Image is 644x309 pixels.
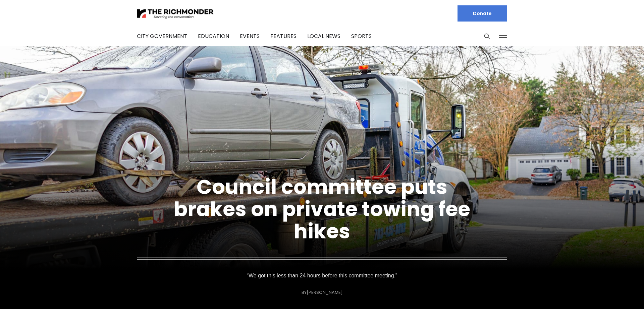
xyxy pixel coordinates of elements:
[307,289,343,296] a: [PERSON_NAME]
[351,32,372,40] a: Sports
[137,8,214,20] img: The Richmonder
[174,173,470,245] a: Council committee puts brakes on private towing fee hikes
[137,32,187,40] a: City Government
[482,31,492,41] button: Search this site
[302,290,343,295] div: By
[587,276,644,309] iframe: portal-trigger
[307,32,340,40] a: Local News
[458,5,507,22] a: Donate
[245,271,399,280] p: “We got this less than 24 hours before this committee meeting.”
[198,32,229,40] a: Education
[270,32,297,40] a: Features
[240,32,260,40] a: Events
